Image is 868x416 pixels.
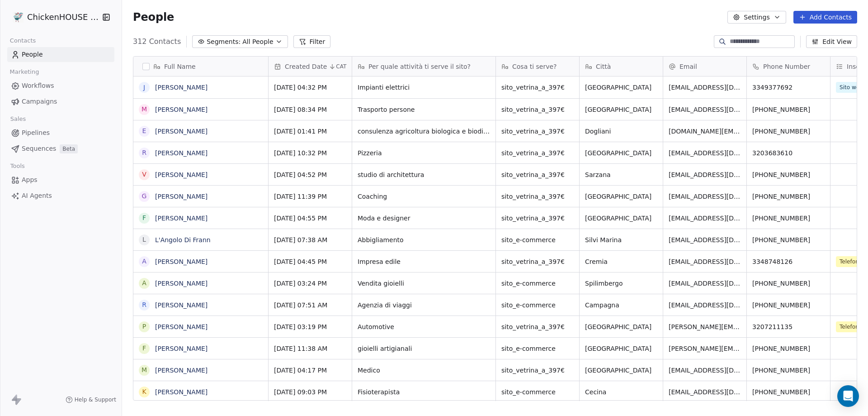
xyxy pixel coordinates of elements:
a: [PERSON_NAME] [155,280,208,287]
span: [PHONE_NUMBER] [752,170,825,179]
span: sito_vetrina_a_397€ [501,83,574,92]
span: [PHONE_NUMBER] [752,366,825,375]
button: Edit View [806,35,857,48]
div: G [142,191,147,201]
a: [PERSON_NAME] [155,215,208,222]
div: P [142,322,146,331]
span: [PHONE_NUMBER] [752,387,825,397]
span: sito_e-commerce [501,279,574,288]
a: Workflows [7,78,114,93]
span: sito_vetrina_a_397€ [501,366,574,375]
a: [PERSON_NAME] [155,149,208,157]
span: [PHONE_NUMBER] [752,344,825,353]
span: 3207211135 [752,322,825,331]
span: Cecina [585,387,657,397]
a: [PERSON_NAME] [155,367,208,374]
div: J [143,83,145,92]
span: [EMAIL_ADDRESS][DOMAIN_NAME] [669,170,741,179]
span: [GEOGRAPHIC_DATA] [585,192,657,201]
span: [GEOGRAPHIC_DATA] [585,148,657,158]
span: Città [596,62,611,71]
span: Contacts [6,34,40,48]
a: SequencesBeta [7,141,114,156]
span: Automotive [358,322,490,331]
span: Cosa ti serve? [512,62,557,71]
a: People [7,47,114,62]
span: Dogliani [585,127,657,136]
span: 3203683610 [752,148,825,158]
div: Phone Number [747,57,830,76]
span: Sito web [836,82,867,93]
span: sito_e-commerce [501,301,574,310]
span: [PHONE_NUMBER] [752,192,825,201]
span: Sales [6,112,30,126]
span: [GEOGRAPHIC_DATA] [585,214,657,223]
div: grid [133,77,269,401]
span: [GEOGRAPHIC_DATA] [585,366,657,375]
span: Campagna [585,301,657,310]
div: Per quale attività ti serve il sito? [352,57,495,76]
span: [EMAIL_ADDRESS][DOMAIN_NAME] [669,83,741,92]
span: [DATE] 09:03 PM [274,387,346,397]
span: [EMAIL_ADDRESS][DOMAIN_NAME] [669,214,741,223]
a: [PERSON_NAME] [155,258,208,265]
span: [PHONE_NUMBER] [752,235,825,244]
span: [DATE] 01:41 PM [274,127,346,136]
div: A [142,257,146,266]
span: People [22,50,43,59]
span: [DATE] 03:19 PM [274,322,346,331]
span: sito_vetrina_a_397€ [501,127,574,136]
span: sito_vetrina_a_397€ [501,257,574,266]
div: R [142,300,146,310]
span: Segments: [207,37,241,47]
span: [EMAIL_ADDRESS][DOMAIN_NAME] [669,387,741,397]
div: Created DateCAT [269,57,352,76]
span: sito_vetrina_a_397€ [501,148,574,158]
span: Beta [60,144,78,153]
span: People [133,10,174,24]
a: Pipelines [7,125,114,140]
span: Pipelines [22,128,50,138]
span: [GEOGRAPHIC_DATA] [585,83,657,92]
span: [PHONE_NUMBER] [752,105,825,114]
span: Campaigns [22,97,57,106]
span: sito_vetrina_a_397€ [501,192,574,201]
span: Silvi Marina [585,235,657,244]
span: Full Name [164,62,196,71]
span: consulenza agricoltura biologica e biodinamica [358,127,490,136]
a: [PERSON_NAME] [155,388,208,396]
a: [PERSON_NAME] [155,301,208,309]
span: Abbigliamento [358,235,490,244]
span: sito_vetrina_a_397€ [501,105,574,114]
span: [DATE] 04:32 PM [274,83,346,92]
a: Apps [7,172,114,187]
img: 4.jpg [13,12,24,23]
a: [PERSON_NAME] [155,128,208,135]
span: Impianti elettrici [358,83,490,92]
span: [DOMAIN_NAME][EMAIL_ADDRESS][DOMAIN_NAME] [669,127,741,136]
div: F [142,213,146,223]
span: Tools [6,159,28,173]
span: [EMAIL_ADDRESS][DOMAIN_NAME] [669,366,741,375]
a: [PERSON_NAME] [155,323,208,330]
div: Città [580,57,663,76]
span: [EMAIL_ADDRESS][DOMAIN_NAME] [669,192,741,201]
span: sito_vetrina_a_397€ [501,170,574,179]
a: [PERSON_NAME] [155,193,208,200]
span: [DATE] 11:39 PM [274,192,346,201]
span: [DATE] 11:38 AM [274,344,346,353]
div: M [142,365,147,375]
span: Marketing [6,65,43,79]
span: ChickenHOUSE snc [27,11,99,23]
div: Full Name [133,57,268,76]
span: Moda e designer [358,214,490,223]
div: K [142,387,146,397]
a: [PERSON_NAME] [155,84,208,91]
span: Spilimbergo [585,279,657,288]
span: [DATE] 04:17 PM [274,366,346,375]
div: F [142,344,146,353]
div: Email [663,57,746,76]
span: Email [679,62,697,71]
span: [PHONE_NUMBER] [752,214,825,223]
div: A [142,278,146,288]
